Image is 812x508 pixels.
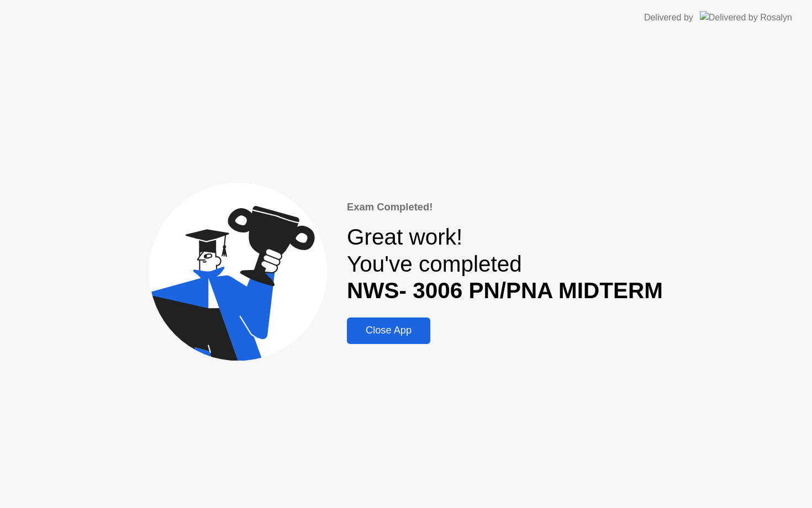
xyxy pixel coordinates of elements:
div: Delivered by [644,11,693,24]
div: Close App [350,325,427,336]
button: Close App [347,317,430,344]
b: NWS- 3006 PN/PNA MIDTERM [347,278,663,303]
img: Delivered by Rosalyn [700,11,792,24]
div: Exam Completed! [347,199,663,215]
div: Great work! You've completed [347,224,663,304]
